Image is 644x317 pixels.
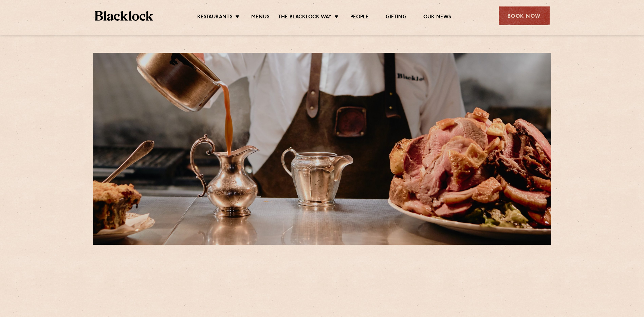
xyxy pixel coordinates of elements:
a: Restaurants [197,14,233,21]
a: Gifting [386,14,406,21]
a: Menus [251,14,270,21]
a: People [350,14,369,21]
a: The Blacklock Way [278,14,332,21]
a: Our News [423,14,452,21]
div: Book Now [499,6,550,25]
img: BL_Textured_Logo-footer-cropped.svg [95,11,153,21]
